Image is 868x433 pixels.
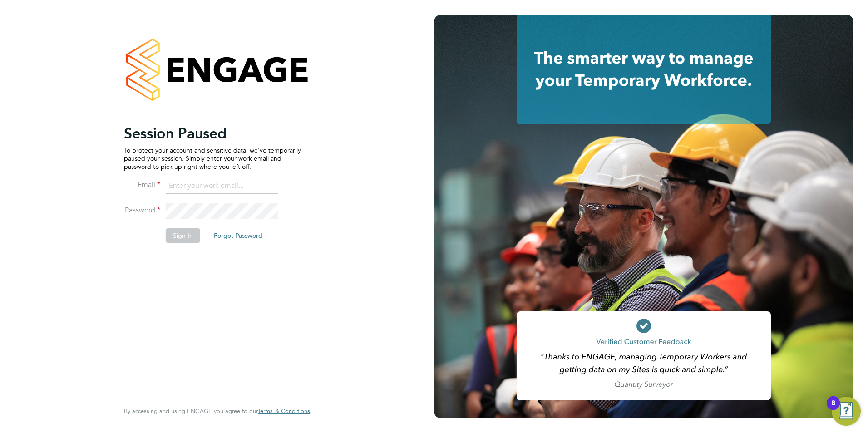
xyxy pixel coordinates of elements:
span: By accessing and using ENGAGE you agree to our [124,407,310,415]
a: Terms & Conditions [258,408,310,415]
input: Enter your work email... [166,178,278,194]
p: To protect your account and sensitive data, we've temporarily paused your session. Simply enter y... [124,146,301,171]
button: Forgot Password [207,228,270,243]
h2: Session Paused [124,124,301,143]
button: Sign In [166,228,200,243]
button: Open Resource Center, 8 new notifications [832,397,861,426]
div: 8 [831,403,835,415]
label: Password [124,206,160,215]
span: Terms & Conditions [258,407,310,415]
label: Email [124,180,160,190]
